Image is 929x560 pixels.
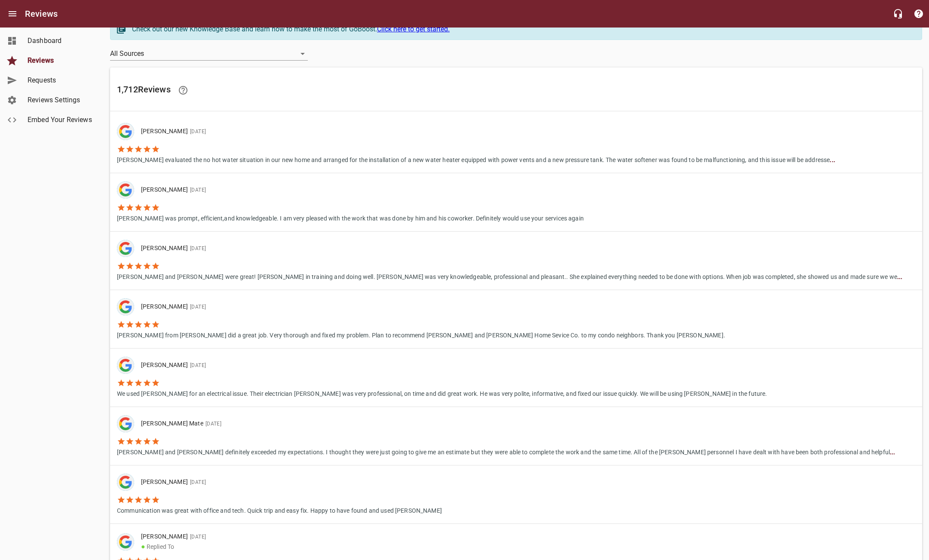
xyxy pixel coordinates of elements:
span: [DATE] [188,479,206,485]
p: [PERSON_NAME] from [PERSON_NAME] did a great job. Very thorough and fixed my problem. Plan to rec... [117,329,725,340]
img: google-dark.png [117,474,134,491]
span: ● [141,542,145,551]
a: [PERSON_NAME][DATE][PERSON_NAME] evaluated the no hot water situation in our new home and arrange... [110,115,922,173]
h6: 1,712 Review s [117,80,915,101]
span: Reviews [28,55,93,66]
p: [PERSON_NAME] [141,244,895,253]
button: Live Chat [888,3,908,24]
div: Google [117,240,134,257]
a: [PERSON_NAME] Mate[DATE][PERSON_NAME] and [PERSON_NAME] definitely exceeded my expectations. I th... [110,407,922,465]
img: google-dark.png [117,298,134,315]
span: Requests [28,75,93,86]
p: [PERSON_NAME] [141,127,828,136]
b: ... [830,156,835,163]
span: [DATE] [203,421,221,427]
span: [DATE] [188,129,206,135]
b: ... [897,273,902,280]
img: google-dark.png [117,123,134,140]
a: [PERSON_NAME][DATE]We used [PERSON_NAME] for an electrical issue. Their electrician [PERSON_NAME]... [110,349,922,407]
span: [DATE] [188,245,206,251]
div: Google [117,357,134,374]
div: Check out our new Knowledge Base and learn how to make the most of GoBoost. [132,24,913,34]
span: [DATE] [188,362,206,368]
span: [DATE] [188,534,206,540]
div: Google [117,474,134,491]
span: [DATE] [188,187,206,193]
p: [PERSON_NAME] and [PERSON_NAME] definitely exceeded my expectations. I thought they were just goi... [117,446,895,457]
a: Click here to get started. [377,25,450,33]
p: [PERSON_NAME] was prompt, efficient,and knowledgeable. I am very pleased with the work that was d... [117,212,584,223]
p: [PERSON_NAME] evaluated the no hot water situation in our new home and arranged for the installat... [117,153,835,165]
b: ... [890,449,895,456]
p: Replied To [141,542,206,552]
div: All Sources [110,47,308,61]
p: [PERSON_NAME] and [PERSON_NAME] were great! [PERSON_NAME] in training and doing well. [PERSON_NAM... [117,270,902,282]
span: Dashboard [28,36,93,46]
p: Communication was great with office and tech. Quick trip and easy fix. Happy to have found and us... [117,504,442,515]
img: google-dark.png [117,240,134,257]
a: [PERSON_NAME][DATE][PERSON_NAME] from [PERSON_NAME] did a great job. Very thorough and fixed my p... [110,290,922,348]
div: Google [117,533,134,551]
span: [DATE] [188,304,206,310]
div: Google [117,415,134,432]
p: [PERSON_NAME] Mate [141,419,889,428]
span: Embed Your Reviews [28,115,93,125]
a: Learn facts about why reviews are important [173,80,193,101]
p: We used [PERSON_NAME] for an electrical issue. Their electrician [PERSON_NAME] was very professio... [117,387,767,398]
p: [PERSON_NAME] [141,532,206,542]
button: Open drawer [2,3,23,24]
div: Google [117,181,134,199]
p: [PERSON_NAME] [141,477,435,487]
a: [PERSON_NAME][DATE][PERSON_NAME] and [PERSON_NAME] were great! [PERSON_NAME] in training and doin... [110,232,922,290]
img: google-dark.png [117,357,134,374]
a: [PERSON_NAME][DATE]Communication was great with office and tech. Quick trip and easy fix. Happy t... [110,465,922,523]
button: Support Portal [908,3,929,24]
img: google-dark.png [117,415,134,432]
a: [PERSON_NAME][DATE][PERSON_NAME] was prompt, efficient,and knowledgeable. I am very pleased with ... [110,173,922,231]
span: Reviews Settings [28,95,93,105]
p: [PERSON_NAME] [141,302,718,312]
h6: Reviews [25,7,58,21]
div: Google [117,123,134,140]
img: google-dark.png [117,533,134,551]
div: Google [117,298,134,315]
p: [PERSON_NAME] [141,185,577,195]
p: [PERSON_NAME] [141,361,760,370]
img: google-dark.png [117,181,134,199]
